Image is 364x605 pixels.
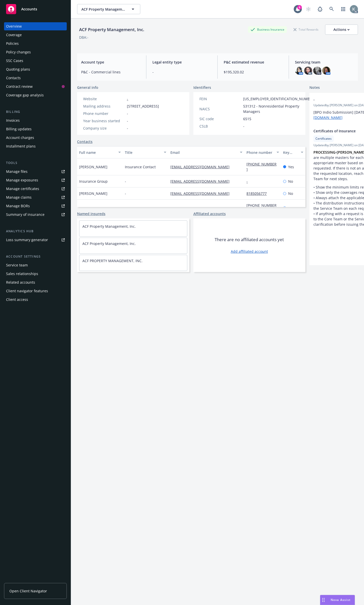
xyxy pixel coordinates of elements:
a: 8185056777 [246,191,271,196]
div: ACF Property Management, Inc. [77,26,146,33]
span: Identifiers [193,85,211,90]
a: Sales relationships [4,270,67,278]
div: Billing [4,109,67,114]
div: Coverage gap analysis [6,91,44,99]
button: Actions [325,25,358,35]
div: Installment plans [6,142,36,150]
div: Manage claims [6,193,32,201]
a: Contacts [77,139,93,144]
span: General info [77,85,98,90]
span: Insurance Contact [125,164,156,170]
div: SSC Cases [6,57,23,65]
span: - [127,118,128,123]
div: Drag to move [320,595,327,605]
span: Legal entity type [152,59,211,65]
a: Contacts [4,74,67,82]
img: photo [295,67,303,75]
span: P&C estimated revenue [224,59,283,65]
button: Phone number [244,146,281,158]
a: Client access [4,296,67,304]
a: Related accounts [4,278,67,286]
div: Overview [6,22,22,30]
div: Client access [6,296,28,304]
a: Service team [4,261,67,269]
a: Installment plans [4,142,67,150]
div: Coverage [6,31,22,39]
a: SSC Cases [4,57,67,65]
div: Policy changes [6,48,31,56]
a: - [127,96,128,101]
a: Search [327,4,337,14]
span: [US_EMPLOYER_IDENTIFICATION_NUMBER] [243,96,315,101]
a: ACF PROPERTY MANAGEMENT, INC. [82,258,143,263]
span: - [243,123,244,129]
div: Total Rewards [291,26,321,33]
span: [PERSON_NAME] [79,191,107,196]
div: 6 [297,5,302,10]
div: Client navigator features [6,287,48,295]
span: No [288,205,293,211]
span: - [127,126,128,131]
span: Insurance Group [79,179,108,184]
a: [PHONE_NUMBER] [246,203,277,213]
div: Manage files [6,168,28,176]
div: Billing updates [6,125,32,133]
div: Company size [83,126,125,131]
a: Coverage [4,31,67,39]
div: Manage exposures [6,176,38,184]
div: Contract review [6,82,33,91]
div: CSLB [199,123,241,129]
a: Loss summary generator [4,236,67,244]
a: ACF Property Management, Inc. [82,224,136,229]
a: Contract review [4,82,67,91]
div: Website [83,96,125,101]
div: Email [170,150,237,155]
a: Client navigator features [4,287,67,295]
a: - [246,179,252,184]
span: Open Client Navigator [9,588,47,594]
strong: PROCESSING [313,150,335,155]
a: [EMAIL_ADDRESS][DOMAIN_NAME] [170,206,234,211]
div: Title [125,150,161,155]
div: Quoting plans [6,65,30,73]
button: Nova Assist [320,595,355,605]
span: $195,320.02 [224,69,283,75]
div: Related accounts [6,278,35,286]
a: Coverage gap analysis [4,91,67,99]
button: Key contact [281,146,305,158]
a: Manage BORs [4,202,67,210]
span: 6515 [243,116,251,121]
span: - [125,205,126,211]
a: Summary of insurance [4,211,67,219]
div: Analytics hub [4,229,67,234]
a: Policy changes [4,48,67,56]
div: Sales relationships [6,270,38,278]
span: Nova Assist [331,598,351,602]
img: photo [350,5,358,13]
a: Start snowing [303,4,313,14]
div: Account settings [4,254,67,259]
span: - [152,69,211,75]
span: - [127,111,128,116]
span: ACF Property Management, Inc. [81,7,125,12]
div: FEIN [199,96,241,101]
a: Invoices [4,116,67,124]
div: Key contact [283,150,298,155]
span: [STREET_ADDRESS] [127,103,159,109]
div: Year business started [83,118,125,123]
div: Contacts [6,74,21,82]
a: Policies [4,39,67,48]
span: 531312 - Nonresidential Property Managers [243,103,315,114]
span: [PERSON_NAME] [79,164,107,170]
span: Accounts [21,7,37,11]
button: Full name [77,146,123,158]
div: Account charges [6,134,34,142]
div: Mailing address [83,103,125,109]
div: Business Insurance [248,26,287,33]
button: Title [123,146,169,158]
span: There are no affiliated accounts yet [215,237,284,243]
span: Yes [288,164,294,170]
div: Full name [79,150,115,155]
div: Policies [6,39,19,48]
img: photo [313,67,321,75]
